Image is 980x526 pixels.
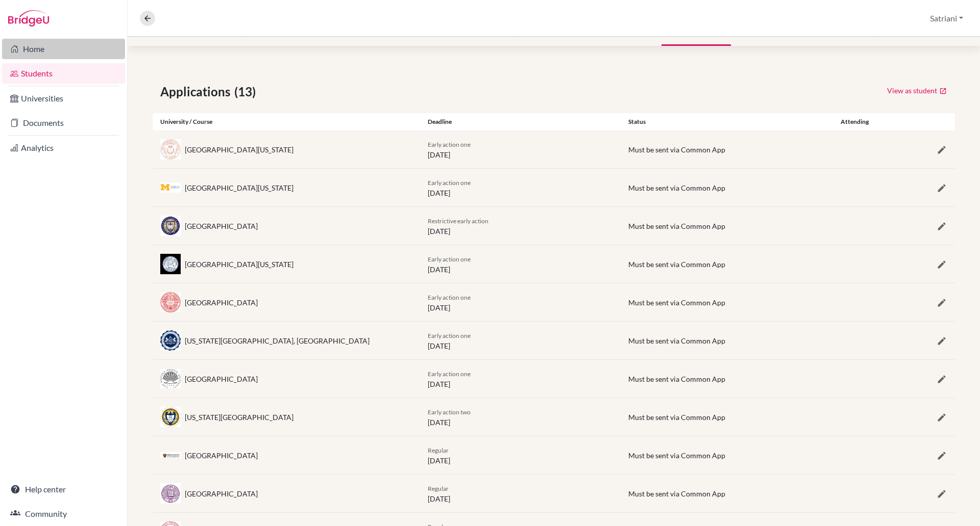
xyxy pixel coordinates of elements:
span: Early action one [428,370,471,378]
div: [US_STATE][GEOGRAPHIC_DATA] [185,412,293,423]
span: Restrictive early action [428,217,488,225]
div: University / Course [153,117,420,126]
span: Early action one [428,332,471,339]
span: Must be sent via Common App [628,145,725,154]
div: [DATE] [420,215,621,236]
span: Early action one [428,294,471,301]
a: View as student [887,83,947,98]
span: (13) [234,83,260,101]
div: [GEOGRAPHIC_DATA][US_STATE] [185,182,293,193]
div: [DATE] [420,368,621,389]
span: Must be sent via Common App [628,375,725,383]
div: [GEOGRAPHIC_DATA] [185,221,258,231]
div: [DATE] [420,139,621,160]
img: us_pri_gyvyi63o.png [160,452,181,458]
div: [DATE] [420,253,621,275]
div: [GEOGRAPHIC_DATA][US_STATE] [185,144,293,155]
img: us_not_mxrvpmi9.jpeg [160,292,181,312]
a: Community [2,504,125,524]
div: [GEOGRAPHIC_DATA][US_STATE] [185,259,293,270]
img: us_gate_0sbr2r_j.jpeg [160,407,181,427]
div: [DATE] [420,330,621,351]
span: Must be sent via Common App [628,298,725,307]
div: Attending [821,117,888,126]
div: [US_STATE][GEOGRAPHIC_DATA], [GEOGRAPHIC_DATA] [185,335,370,346]
div: [DATE] [420,406,621,428]
img: Bridge-U [8,10,49,27]
span: Applications [160,83,234,101]
div: [GEOGRAPHIC_DATA] [185,297,258,308]
span: Must be sent via Common App [628,336,725,345]
div: [DATE] [420,483,621,504]
img: us_ill_l_fdlyzs.jpeg [160,254,181,274]
span: Regular [428,485,449,492]
span: Early action one [428,141,471,148]
span: Must be sent via Common App [628,260,725,269]
span: Must be sent via Common App [628,222,725,230]
span: Regular [428,446,449,454]
div: [GEOGRAPHIC_DATA] [185,450,258,461]
a: Students [2,63,125,84]
a: Documents [2,113,125,133]
div: [GEOGRAPHIC_DATA] [185,374,258,384]
a: Home [2,39,125,59]
div: [GEOGRAPHIC_DATA] [185,488,258,499]
img: us_umi_m_7di3pp.jpeg [160,182,181,193]
div: [DATE] [420,292,621,313]
div: [DATE] [420,444,621,466]
button: Satriani [925,9,968,28]
img: us_ute_22qk9dqw.jpeg [160,139,181,160]
span: Early action one [428,255,471,263]
img: us_case_zosd_ok_.jpeg [160,369,181,388]
div: Deadline [420,117,621,126]
div: [DATE] [420,177,621,198]
span: Early action one [428,179,471,187]
img: us_nor_xmt26504.jpeg [160,483,181,504]
span: Must be sent via Common App [628,413,725,422]
img: us_psu_5q2awepp.jpeg [160,330,181,350]
a: Help center [2,479,125,499]
span: Early action two [428,408,471,416]
span: Must be sent via Common App [628,183,725,192]
div: Status [621,117,821,126]
span: Must be sent via Common App [628,489,725,498]
img: us_nd_lxi3a0au.jpeg [160,216,181,236]
a: Universities [2,88,125,109]
span: Must be sent via Common App [628,451,725,460]
a: Analytics [2,138,125,158]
